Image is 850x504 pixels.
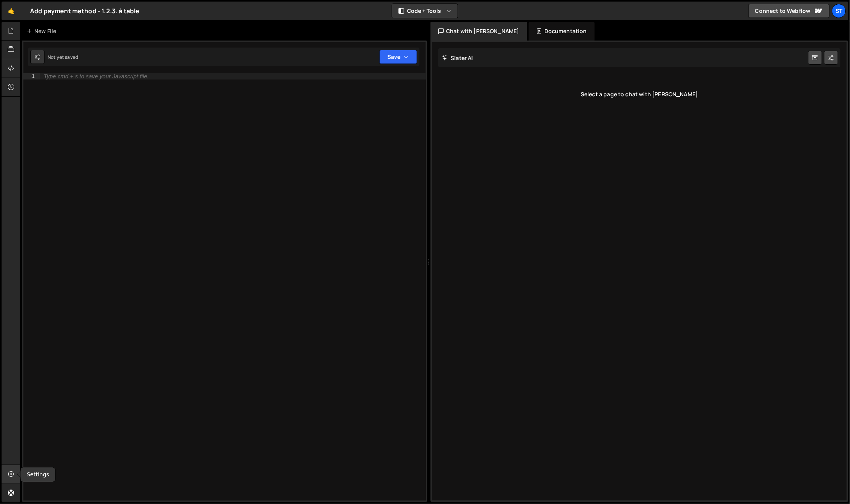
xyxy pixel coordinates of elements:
a: Connect to Webflow [749,4,830,18]
div: Select a page to chat with [PERSON_NAME] [438,79,841,110]
div: New File [27,27,59,35]
a: 🤙 [2,2,21,20]
a: St [832,4,846,18]
h2: Slater AI [442,54,473,62]
button: Save [379,50,417,64]
div: Not yet saved [48,54,78,60]
div: 1 [23,73,40,80]
div: Documentation [529,22,595,41]
div: Type cmd + s to save your Javascript file. [44,74,149,80]
div: Settings [21,468,55,482]
button: Code + Tools [392,4,458,18]
div: Add payment method - 1.2.3. à table [30,6,140,16]
div: Chat with [PERSON_NAME] [430,22,527,41]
